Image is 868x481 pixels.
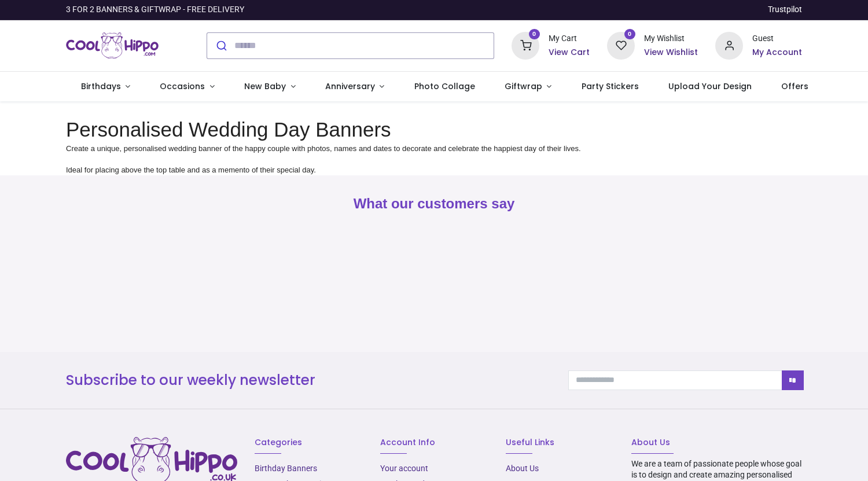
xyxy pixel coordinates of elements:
span: Photo Collage [414,80,475,92]
div: Create a unique, personalised wedding banner of the happy couple with photos, names and dates to ... [66,144,802,175]
button: Submit [207,33,234,58]
span: Birthdays [81,80,121,92]
a: New Baby [230,72,311,102]
a: View Wishlist [644,47,698,58]
a: Your account [380,464,428,473]
span: Giftwrap [505,80,542,92]
a: My Account [752,47,802,58]
a: About Us​ [506,464,539,473]
span: Personalised Wedding Day Banners [66,118,391,141]
a: Birthdays [66,72,145,102]
h6: Categories [255,437,363,449]
a: Giftwrap [490,72,567,102]
span: Upload Your Design [668,80,752,92]
a: Logo of Cool Hippo [66,30,159,62]
h6: About Us [631,437,803,449]
h6: Useful Links [506,437,614,449]
div: Guest [752,33,802,45]
span: New Baby [244,80,286,92]
div: My Cart [549,33,590,45]
div: My Wishlist [644,33,698,45]
a: Trustpilot [768,4,802,16]
a: Anniversary [310,72,399,102]
a: Birthday Banners [255,464,317,473]
h2: What our customers say [66,194,802,214]
a: 0 [607,40,635,49]
img: Cool Hippo [66,30,159,62]
sup: 0 [529,29,540,40]
a: 0 [512,40,539,49]
h3: Subscribe to our weekly newsletter [66,370,551,390]
div: 3 FOR 2 BANNERS & GIFTWRAP - FREE DELIVERY [66,4,244,16]
a: View Cart [549,47,590,58]
a: Occasions [145,72,230,102]
sup: 0 [624,29,635,40]
span: Offers [781,80,808,92]
span: Occasions [160,80,205,92]
h6: Account Info [380,437,488,449]
span: Party Stickers [582,80,639,92]
span: Anniversary [325,80,375,92]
